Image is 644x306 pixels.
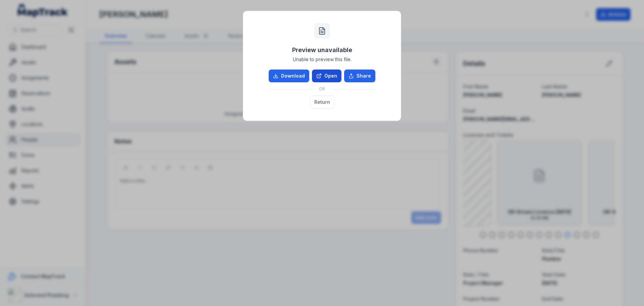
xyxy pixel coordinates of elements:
a: Download [269,70,309,82]
a: Open [312,70,341,82]
button: Share [344,70,375,82]
button: Return [310,96,334,108]
span: Unable to preview this file. [293,56,352,63]
div: OR [269,82,375,96]
h3: Preview unavailable [292,45,352,55]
